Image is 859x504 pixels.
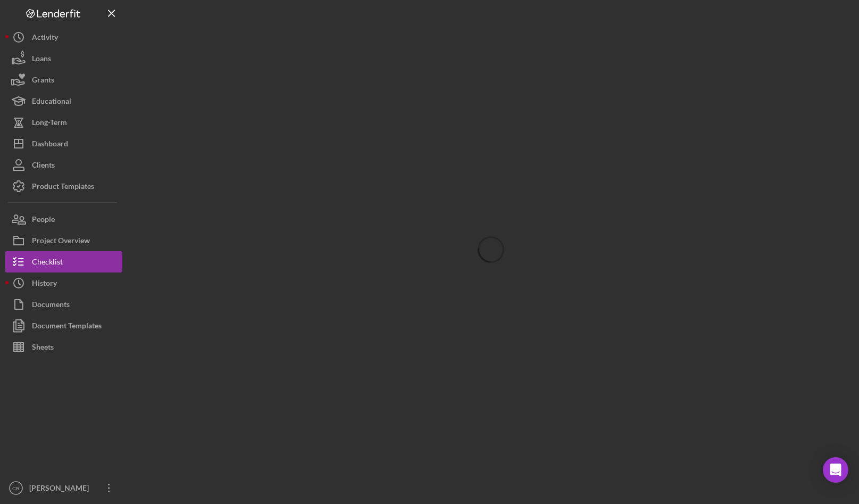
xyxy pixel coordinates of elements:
button: Product Templates [5,176,122,197]
div: Grants [32,69,54,93]
button: Clients [5,154,122,176]
button: Dashboard [5,133,122,154]
button: History [5,272,122,294]
div: Educational [32,90,71,114]
div: [PERSON_NAME] [27,477,96,501]
button: Documents [5,294,122,315]
text: CR [12,485,20,491]
button: CR[PERSON_NAME] [5,477,122,499]
button: Project Overview [5,230,122,251]
div: Documents [32,294,70,318]
button: Long-Term [5,112,122,133]
div: Project Overview [32,230,90,254]
div: Activity [32,27,58,51]
button: Loans [5,48,122,69]
button: Activity [5,27,122,48]
button: People [5,209,122,230]
div: Dashboard [32,133,68,157]
button: Sheets [5,336,122,358]
button: Grants [5,69,122,90]
div: Open Intercom Messenger [823,457,848,483]
div: Long-Term [32,112,67,136]
button: Checklist [5,251,122,272]
button: Educational [5,90,122,112]
div: Clients [32,154,55,178]
div: People [32,209,55,233]
div: Checklist [32,251,63,275]
div: Sheets [32,336,54,360]
div: Product Templates [32,176,94,200]
div: Document Templates [32,315,102,339]
button: Document Templates [5,315,122,336]
div: Loans [32,48,51,72]
div: History [32,272,57,296]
